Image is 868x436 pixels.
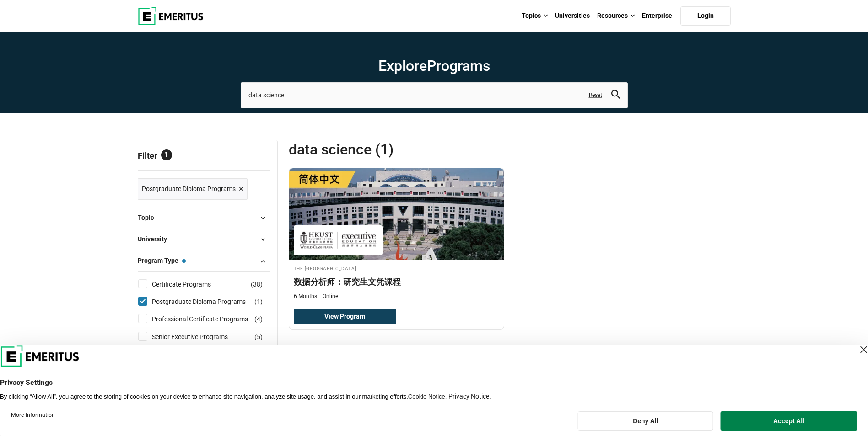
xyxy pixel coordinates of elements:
[152,279,229,289] a: Certificate Programs
[257,298,260,305] span: 1
[254,314,263,324] span: ( )
[294,292,317,300] p: 6 Months
[142,184,236,194] span: Postgraduate Diploma Programs
[152,332,246,342] a: Senior Executive Programs
[242,151,270,163] a: Reset all
[680,6,731,26] a: Login
[294,276,499,287] h4: 数据分析师：研究生文凭课程
[298,230,378,250] img: The Hong Kong University of Science and Technology
[289,168,504,260] img: 数据分析师：研究生文凭课程 | Online Data Science and Analytics Course
[138,140,270,170] p: Filter
[138,233,270,246] button: University
[241,82,628,108] input: search-page
[611,92,620,101] a: search
[138,178,248,200] a: Postgraduate Diploma Programs ×
[254,297,263,307] span: ( )
[138,254,270,268] button: Program Type
[289,140,510,159] span: data science (1)
[589,91,602,99] a: Reset search
[138,255,186,266] span: Program Type
[319,292,338,300] p: Online
[257,333,260,340] span: 5
[152,297,264,307] a: Postgraduate Diploma Programs
[251,279,263,289] span: ( )
[161,149,172,160] span: 1
[253,281,260,288] span: 38
[289,168,504,305] a: Data Science and Analytics Course by The Hong Kong University of Science and Technology - The Hon...
[241,57,628,75] h1: Explore
[294,309,397,324] a: View Program
[257,315,260,323] span: 4
[254,332,263,342] span: ( )
[138,213,161,223] span: Topic
[138,234,174,244] span: University
[427,57,490,74] span: Programs
[138,211,270,225] button: Topic
[152,314,266,324] a: Professional Certificate Programs
[611,90,620,101] button: search
[239,182,243,196] span: ×
[294,264,499,272] h4: The [GEOGRAPHIC_DATA]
